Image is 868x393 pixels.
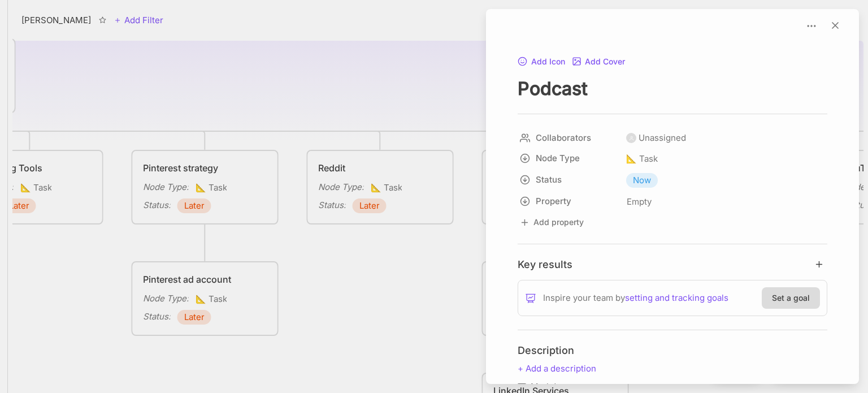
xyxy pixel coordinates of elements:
[536,131,610,145] span: Collaborators
[518,191,827,213] div: PropertyEmpty
[514,128,623,148] button: Collaborators
[626,152,658,166] span: Task
[518,77,827,100] textarea: node title
[762,287,820,309] button: Set a goal
[518,128,827,148] div: CollaboratorsUnassigned
[625,291,728,305] a: setting and tracking goals
[518,344,827,357] h4: Description
[518,148,827,170] div: Node Type📐Task
[536,195,610,208] span: Property
[814,259,828,270] button: add key result
[626,153,639,164] i: 📐
[536,173,610,187] span: Status
[543,291,728,305] span: Inspire your team by
[514,148,623,169] button: Node Type
[518,215,586,230] button: Add property
[633,174,651,187] span: Now
[572,57,626,67] button: Add Cover
[518,258,572,271] h4: Key results
[514,170,623,190] button: Status
[639,131,686,145] div: Unassigned
[518,170,827,191] div: StatusNow
[626,195,652,209] span: Empty
[514,191,623,211] button: Property
[518,57,565,67] button: Add Icon
[536,152,610,165] span: Node Type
